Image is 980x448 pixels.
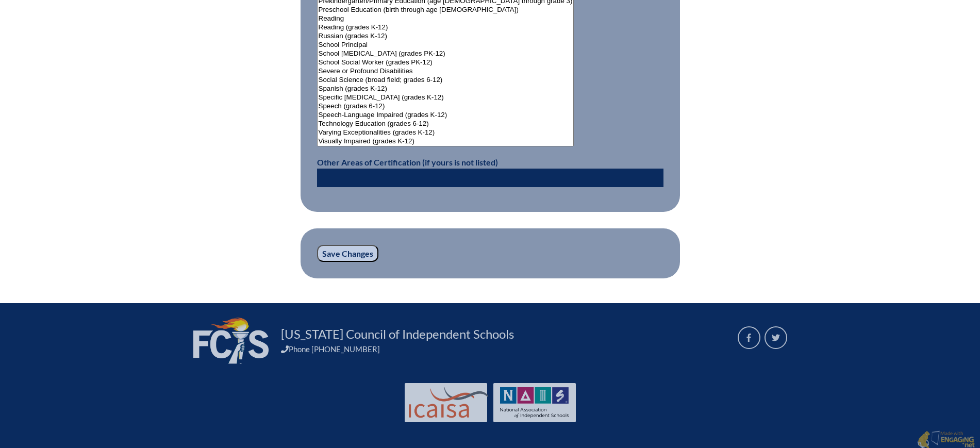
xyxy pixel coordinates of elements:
[317,245,378,262] input: Save Changes
[409,387,488,418] img: Int'l Council Advancing Independent School Accreditation logo
[318,41,574,49] option: School Principal
[318,76,574,85] option: Social Science (broad field; grades 6-12)
[318,85,574,93] option: Spanish (grades K-12)
[318,111,574,120] option: Speech-Language Impaired (grades K-12)
[318,128,574,137] option: Varying Exceptionalities (grades K-12)
[318,23,574,32] option: Reading (grades K-12)
[318,32,574,41] option: Russian (grades K-12)
[318,6,574,14] option: Preschool Education (birth through age [DEMOGRAPHIC_DATA])
[193,318,269,364] img: FCIS_logo_white
[500,387,569,418] img: NAIS Logo
[317,157,498,167] label: Other Areas of Certification (if yours is not listed)
[318,58,574,67] option: School Social Worker (grades PK-12)
[931,430,942,445] img: Engaging - Bring it online
[318,137,574,146] option: Visually Impaired (grades K-12)
[318,93,574,102] option: Specific [MEDICAL_DATA] (grades K-12)
[318,102,574,111] option: Speech (grades 6-12)
[318,120,574,128] option: Technology Education (grades 6-12)
[318,14,574,23] option: Reading
[277,326,518,342] a: [US_STATE] Council of Independent Schools
[318,67,574,76] option: Severe or Profound Disabilities
[318,49,574,58] option: School [MEDICAL_DATA] (grades PK-12)
[281,344,725,354] div: Phone [PHONE_NUMBER]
